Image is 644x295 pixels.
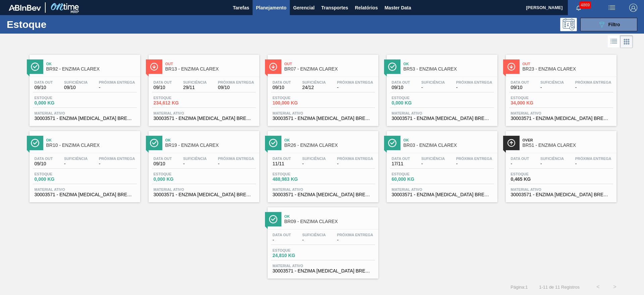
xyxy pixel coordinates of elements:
[35,111,135,115] span: Material ativo
[183,85,207,90] span: 29/11
[31,139,39,147] img: Ícone
[421,80,445,84] span: Suficiência
[31,62,39,71] img: Ícone
[392,177,439,182] span: 60,000 KG
[392,157,410,161] span: Data out
[154,192,254,197] span: 30003571 - ENZIMA PROTEASE BREWERS CLAREX
[150,139,158,147] img: Ícone
[608,4,616,12] img: userActions
[540,161,564,166] span: -
[384,4,411,12] span: Master Data
[263,126,382,202] a: ÍconeOkBR26 - ENZIMA CLAREXData out11/11Suficiência-Próxima Entrega-Estoque488,983 KGMaterial ati...
[302,238,326,243] span: -
[154,116,254,121] span: 30003571 - ENZIMA PROTEASE BREWERS CLAREX
[284,214,375,218] span: Ok
[273,111,373,115] span: Material ativo
[150,62,158,71] img: Ícone
[620,35,633,48] div: Visão em Cards
[144,126,263,202] a: ÍconeOkBR19 - ENZIMA CLAREXData out09/10Suficiência-Próxima Entrega-Estoque0,000 KGMaterial ativo...
[35,85,53,90] span: 09/10
[165,143,256,148] span: BR19 - ENZIMA CLAREX
[218,157,254,161] span: Próxima Entrega
[337,233,373,237] span: Próxima Entrega
[511,187,611,192] span: Material ativo
[154,80,172,84] span: Data out
[154,96,201,100] span: Estoque
[154,85,172,90] span: 09/10
[154,161,172,166] span: 09/10
[273,192,373,197] span: 30003571 - ENZIMA PROTEASE BREWERS CLAREX
[154,157,172,161] span: Data out
[273,187,373,192] span: Material ativo
[183,80,207,84] span: Suficiência
[35,192,135,197] span: 30003571 - ENZIMA PROTEASE BREWERS CLAREX
[337,80,373,84] span: Próxima Entrega
[154,111,254,115] span: Material ativo
[392,85,410,90] span: 09/10
[456,85,492,90] span: -
[64,157,88,161] span: Suficiência
[575,157,611,161] span: Próxima Entrega
[46,62,137,66] span: Ok
[456,157,492,161] span: Próxima Entrega
[404,67,494,72] span: BR53 - ENZIMA CLAREX
[273,116,373,121] span: 30003571 - ENZIMA PROTEASE BREWERS CLAREX
[421,157,445,161] span: Suficiência
[511,96,558,100] span: Estoque
[511,100,558,106] span: 34,000 KG
[284,143,375,148] span: BR26 - ENZIMA CLAREX
[183,157,207,161] span: Suficiência
[382,50,501,126] a: ÍconeOkBR53 - ENZIMA CLAREXData out09/10Suficiência-Próxima Entrega-Estoque0,000 KGMaterial ativo...
[560,18,577,31] div: Pogramando: nenhum usuário selecionado
[392,172,439,176] span: Estoque
[154,100,201,106] span: 234,612 KG
[24,126,144,202] a: ÍconeOkBR10 - ENZIMA CLAREXData out09/10Suficiência-Próxima Entrega-Estoque0,000 KGMaterial ativo...
[165,138,256,142] span: Ok
[392,187,492,192] span: Material ativo
[263,50,382,126] a: ÍconeOutBR07 - ENZIMA CLAREXData out09/10Suficiência24/12Próxima Entrega-Estoque100,000 KGMateria...
[511,85,529,90] span: 09/10
[302,157,326,161] span: Suficiência
[302,161,326,166] span: -
[35,100,82,106] span: 0,000 KG
[511,177,558,182] span: 0,465 KG
[99,85,135,90] span: -
[302,85,326,90] span: 24/12
[511,161,529,166] span: -
[501,50,620,126] a: ÍconeOutBR23 - ENZIMA CLAREXData out09/10Suficiência-Próxima Entrega-Estoque34,000 KGMaterial ati...
[35,116,135,121] span: 30003571 - ENZIMA PROTEASE BREWERS CLAREX
[165,62,256,66] span: Out
[608,35,620,48] div: Visão em Lista
[263,202,382,279] a: ÍconeOkBR09 - ENZIMA CLAREXData out-Suficiência-Próxima Entrega-Estoque24,810 KGMaterial ativo300...
[99,161,135,166] span: -
[337,238,373,243] span: -
[284,62,375,66] span: Out
[233,4,249,12] span: Tarefas
[404,143,494,148] span: BR03 - ENZIMA CLAREX
[629,4,637,12] img: Logout
[511,116,611,121] span: 30003571 - ENZIMA PROTEASE BREWERS CLAREX
[511,285,528,290] span: Página : 1
[46,143,137,148] span: BR10 - ENZIMA CLAREX
[218,85,254,90] span: 09/10
[421,85,445,90] span: -
[392,192,492,197] span: 30003571 - ENZIMA PROTEASE BREWERS CLAREX
[337,161,373,166] span: -
[579,1,591,9] span: 4869
[284,219,375,224] span: BR09 - ENZIMA CLAREX
[154,177,201,182] span: 0,000 KG
[507,62,516,71] img: Ícone
[35,161,53,166] span: 09/10
[35,187,135,192] span: Material ativo
[35,80,53,84] span: Data out
[575,80,611,84] span: Próxima Entrega
[99,157,135,161] span: Próxima Entrega
[580,18,637,31] button: Filtro
[511,80,529,84] span: Data out
[273,80,291,84] span: Data out
[382,126,501,202] a: ÍconeOkBR03 - ENZIMA CLAREXData out17/11Suficiência-Próxima Entrega-Estoque60,000 KGMaterial ativ...
[540,80,564,84] span: Suficiência
[64,80,88,84] span: Suficiência
[273,248,320,252] span: Estoque
[273,157,291,161] span: Data out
